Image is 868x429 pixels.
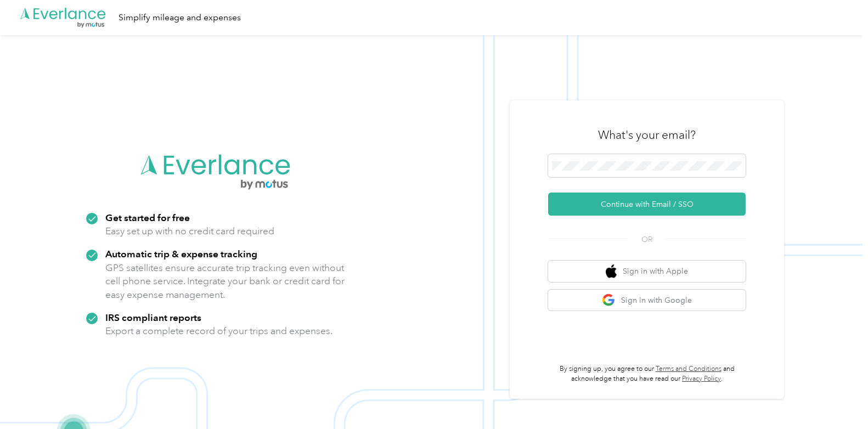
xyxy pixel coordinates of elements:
p: By signing up, you agree to our and acknowledge that you have read our . [548,364,746,383]
a: Privacy Policy [682,375,721,383]
button: apple logoSign in with Apple [548,261,746,282]
strong: Automatic trip & expense tracking [105,248,257,259]
img: apple logo [606,264,617,278]
button: google logoSign in with Google [548,290,746,311]
button: Continue with Email / SSO [548,193,746,216]
div: Simplify mileage and expenses [119,11,241,25]
h3: What's your email? [598,127,696,143]
strong: Get started for free [105,212,190,223]
a: Terms and Conditions [656,365,722,373]
span: OR [628,234,666,245]
p: Easy set up with no credit card required [105,224,274,238]
strong: IRS compliant reports [105,312,201,323]
p: Export a complete record of your trips and expenses. [105,324,332,338]
img: google logo [602,293,616,307]
p: GPS satellites ensure accurate trip tracking even without cell phone service. Integrate your bank... [105,261,345,302]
